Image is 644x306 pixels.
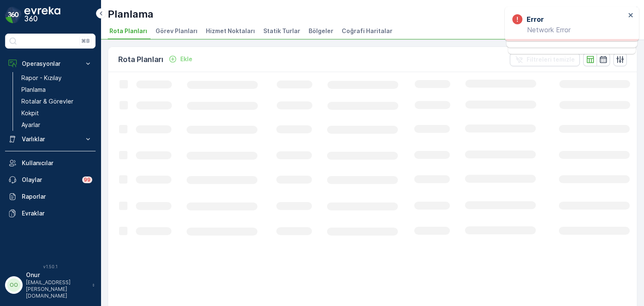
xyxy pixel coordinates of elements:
[5,205,96,222] a: Evraklar
[21,97,73,106] p: Rotalar & Görevler
[527,14,544,24] h3: Error
[18,84,96,96] a: Planlama
[21,109,39,117] p: Kokpit
[5,264,96,269] span: v 1.50.1
[22,209,92,218] p: Evraklar
[26,279,88,299] p: [EMAIL_ADDRESS][PERSON_NAME][DOMAIN_NAME]
[84,176,91,183] p: 99
[21,121,40,129] p: Ayarlar
[5,171,96,188] a: Olaylar99
[22,192,92,201] p: Raporlar
[21,86,46,94] p: Planlama
[18,107,96,119] a: Kokpit
[22,135,79,143] p: Varlıklar
[5,188,96,205] a: Raporlar
[342,27,392,35] span: Coğrafi Haritalar
[21,74,62,82] p: Rapor - Kızılay
[512,26,626,34] p: Network Error
[18,119,96,131] a: Ayarlar
[156,27,197,35] span: Görev Planları
[22,159,92,167] p: Kullanıcılar
[510,53,580,66] button: Filtreleri temizle
[628,12,634,20] button: close
[5,55,96,72] button: Operasyonlar
[5,155,96,171] a: Kullanıcılar
[22,60,79,68] p: Operasyonlar
[180,55,192,63] p: Ekle
[7,278,21,292] div: OO
[309,27,333,35] span: Bölgeler
[109,27,147,35] span: Rota Planları
[81,38,90,44] p: ⌘B
[18,96,96,107] a: Rotalar & Görevler
[108,8,153,21] p: Planlama
[5,271,96,299] button: OOOnur[EMAIL_ADDRESS][PERSON_NAME][DOMAIN_NAME]
[18,72,96,84] a: Rapor - Kızılay
[26,271,88,279] p: Onur
[165,54,196,64] button: Ekle
[527,55,575,64] p: Filtreleri temizle
[5,131,96,148] button: Varlıklar
[22,176,77,184] p: Olaylar
[263,27,300,35] span: Statik Turlar
[206,27,255,35] span: Hizmet Noktaları
[24,7,60,23] img: logo_dark-DEwI_e13.png
[5,7,22,23] img: logo
[118,54,164,65] p: Rota Planları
